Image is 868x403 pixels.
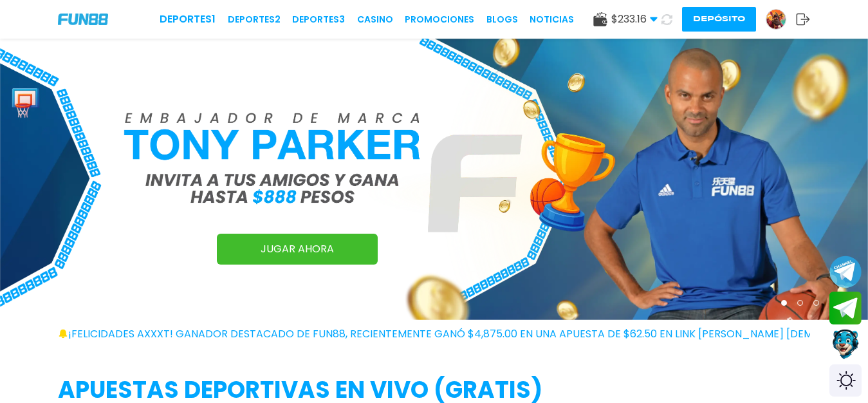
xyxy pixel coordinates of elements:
a: Avatar [766,9,796,30]
a: CASINO [357,13,393,26]
span: $ 233.16 [611,12,658,27]
a: Deportes2 [228,13,281,26]
a: JUGAR AHORA [217,234,378,265]
a: Deportes3 [292,13,345,26]
div: Switch theme [829,364,862,397]
button: Contact customer service [829,328,862,361]
img: Avatar [766,10,786,29]
a: NOTICIAS [530,13,574,26]
button: Depósito [682,7,756,32]
a: BLOGS [486,13,518,26]
a: Deportes1 [160,12,216,27]
img: Company Logo [58,14,108,24]
button: Join telegram [829,292,862,325]
button: Join telegram channel [829,255,862,288]
a: Promociones [405,13,474,26]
